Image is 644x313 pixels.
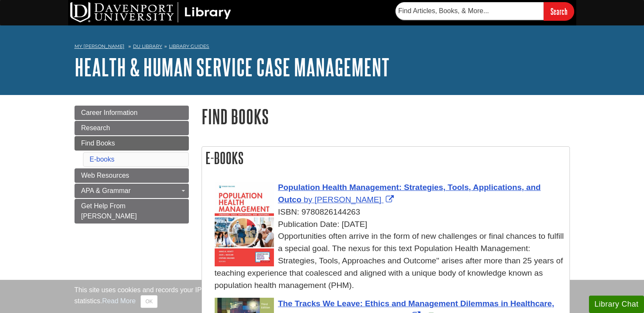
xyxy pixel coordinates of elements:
a: Web Resources [75,168,189,183]
a: DU Library [133,43,162,49]
div: Publication Date: [DATE] [215,218,565,231]
nav: breadcrumb [75,41,570,54]
span: [PERSON_NAME] [315,195,381,204]
input: Find Articles, Books, & More... [395,2,544,20]
a: Link opens in new window [278,183,541,204]
span: Population Health Management: Strategies, Tools, Applications, and Outco [278,183,541,204]
input: Search [544,2,574,20]
span: by [304,195,312,204]
a: Career Information [75,106,189,120]
a: Read More [102,297,135,305]
h2: E-books [202,147,569,169]
a: Health & Human Service Case Management [75,54,390,80]
span: Find Books [81,140,115,147]
a: E-books [90,156,115,163]
h1: Find Books [202,106,570,127]
form: Searches DU Library's articles, books, and more [395,2,574,20]
a: Research [75,121,189,135]
span: Research [81,124,110,131]
img: DU Library [70,2,231,22]
div: ISBN: 9780826144263 [215,206,565,218]
span: Career Information [81,109,138,116]
a: Library Guides [169,43,209,49]
img: Cover Art [215,182,274,266]
a: Find Books [75,136,189,151]
button: Library Chat [589,296,644,313]
div: This site uses cookies and records your IP address for usage statistics. Additionally, we use Goo... [75,285,570,308]
div: Opportunities often arrive in the form of new challenges or final chances to fulfill a special go... [215,230,565,291]
a: APA & Grammar [75,184,189,198]
span: Get Help From [PERSON_NAME] [81,202,137,220]
button: Close [141,295,157,308]
span: Web Resources [81,172,130,179]
a: My [PERSON_NAME] [75,43,124,50]
a: Get Help From [PERSON_NAME] [75,199,189,224]
div: Guide Page Menu [75,106,189,224]
span: APA & Grammar [81,187,131,194]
